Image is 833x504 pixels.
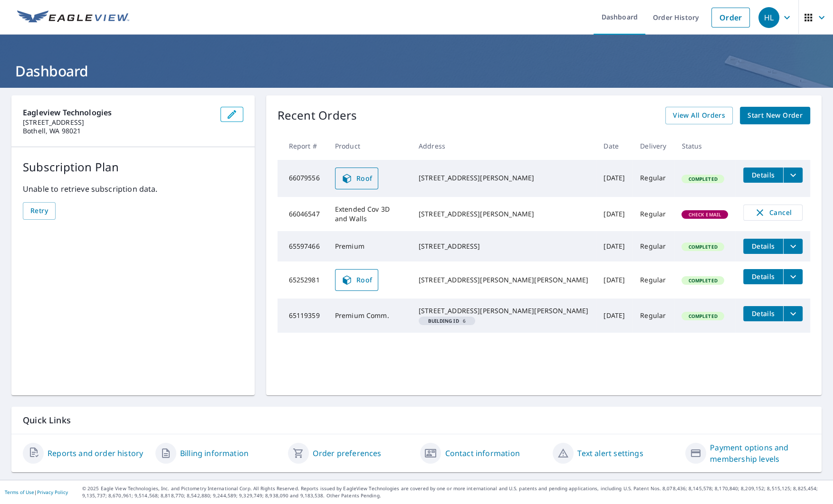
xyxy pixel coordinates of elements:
[335,168,379,189] a: Roof
[749,309,777,318] span: Details
[278,160,327,197] td: 66079556
[632,132,674,160] th: Delivery
[23,107,213,118] p: Eagleview Technologies
[17,10,129,25] img: EV Logo
[327,299,411,333] td: Premium Comm.
[419,242,588,251] div: [STREET_ADDRESS]
[278,261,327,299] td: 65252981
[632,197,674,231] td: Regular
[23,159,243,176] p: Subscription Plan
[596,231,632,261] td: [DATE]
[23,183,243,195] p: Unable to retrieve subscription data.
[419,209,588,219] div: [STREET_ADDRESS][PERSON_NAME]
[445,448,519,459] a: Contact information
[37,489,68,495] a: Privacy Policy
[419,275,588,285] div: [STREET_ADDRESS][PERSON_NAME][PERSON_NAME]
[278,132,327,160] th: Report #
[758,7,779,28] div: HL
[749,170,777,179] span: Details
[327,197,411,231] td: Extended Cov 3D and Walls
[419,173,588,183] div: [STREET_ADDRESS][PERSON_NAME]
[749,242,777,251] span: Details
[632,160,674,197] td: Regular
[30,205,48,217] span: Retry
[743,168,783,183] button: detailsBtn-66079556
[743,239,783,254] button: detailsBtn-65597466
[783,306,803,321] button: filesDropdownBtn-65119359
[422,318,471,323] span: 6
[341,274,373,286] span: Roof
[577,448,643,459] a: Text alert settings
[632,261,674,299] td: Regular
[48,448,143,459] a: Reports and order history
[749,272,777,281] span: Details
[341,173,373,184] span: Roof
[596,299,632,333] td: [DATE]
[23,414,810,426] p: Quick Links
[23,118,213,127] p: [STREET_ADDRESS]
[682,313,723,319] span: Completed
[596,261,632,299] td: [DATE]
[335,269,379,291] a: Roof
[743,269,783,284] button: detailsBtn-65252981
[682,277,723,284] span: Completed
[11,61,822,81] h1: Dashboard
[711,8,750,28] a: Order
[674,132,736,160] th: Status
[743,306,783,321] button: detailsBtn-65119359
[596,160,632,197] td: [DATE]
[428,318,459,323] em: Building ID
[740,107,810,124] a: Start New Order
[313,448,382,459] a: Order preferences
[673,110,725,121] span: View All Orders
[327,231,411,261] td: Premium
[5,489,34,495] a: Terms of Use
[278,231,327,261] td: 65597466
[278,299,327,333] td: 65119359
[23,202,56,220] button: Retry
[783,239,803,254] button: filesDropdownBtn-65597466
[596,132,632,160] th: Date
[23,127,213,135] p: Bothell, WA 98021
[665,107,733,124] a: View All Orders
[596,197,632,231] td: [DATE]
[682,211,727,218] span: Check Email
[682,176,723,182] span: Completed
[710,442,810,465] a: Payment options and membership levels
[682,243,723,250] span: Completed
[632,231,674,261] td: Regular
[278,197,327,231] td: 66046547
[632,299,674,333] td: Regular
[747,110,803,121] span: Start New Order
[411,132,596,160] th: Address
[278,107,357,124] p: Recent Orders
[753,207,793,218] span: Cancel
[743,205,803,221] button: Cancel
[783,168,803,183] button: filesDropdownBtn-66079556
[327,132,411,160] th: Product
[783,269,803,284] button: filesDropdownBtn-65252981
[82,485,828,499] p: © 2025 Eagle View Technologies, Inc. and Pictometry International Corp. All Rights Reserved. Repo...
[5,489,68,495] p: |
[180,448,249,459] a: Billing information
[419,306,588,316] div: [STREET_ADDRESS][PERSON_NAME][PERSON_NAME]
